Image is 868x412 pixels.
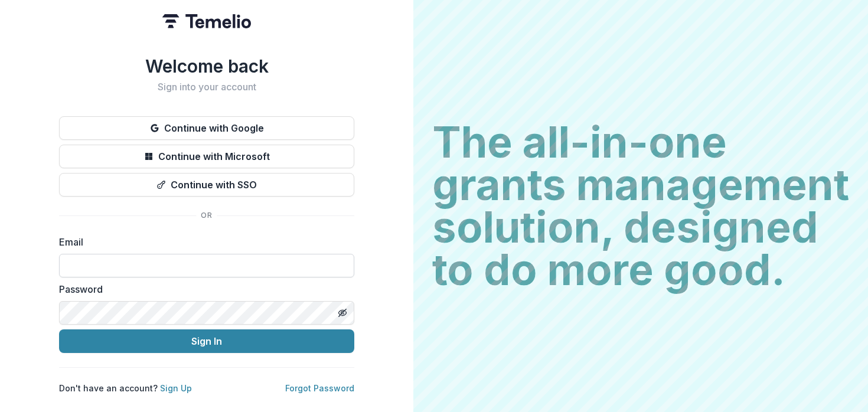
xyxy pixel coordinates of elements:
p: Don't have an account? [59,382,192,394]
a: Sign Up [160,383,192,393]
h1: Welcome back [59,55,354,77]
button: Continue with Microsoft [59,145,354,168]
a: Forgot Password [285,383,354,393]
label: Email [59,235,347,249]
button: Toggle password visibility [333,303,352,322]
button: Continue with Google [59,116,354,140]
h2: Sign into your account [59,81,354,93]
label: Password [59,282,347,296]
button: Continue with SSO [59,173,354,197]
button: Sign In [59,329,354,353]
img: Temelio [162,14,251,28]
